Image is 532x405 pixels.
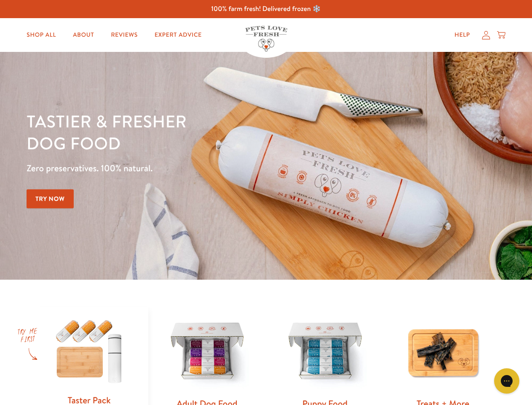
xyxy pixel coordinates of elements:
[148,27,209,43] a: Expert Advice
[448,27,477,43] a: Help
[27,110,346,154] h1: Tastier & fresher dog food
[20,27,63,43] a: Shop All
[490,365,524,397] iframe: Gorgias live chat messenger
[66,27,101,43] a: About
[27,161,346,176] p: Zero preservatives. 100% natural.
[104,27,144,43] a: Reviews
[245,26,287,51] img: Pets Love Fresh
[27,189,74,208] a: Try Now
